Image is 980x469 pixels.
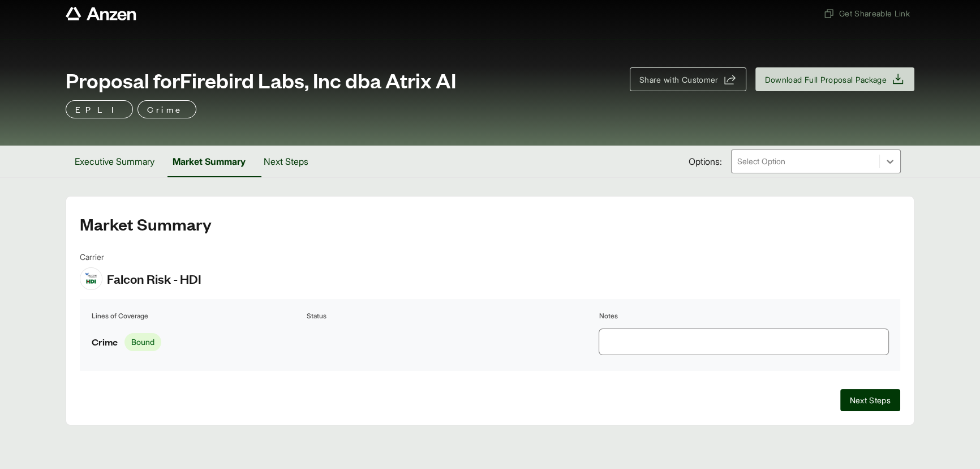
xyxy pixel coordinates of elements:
span: Carrier [80,251,201,263]
p: Crime [147,103,187,116]
button: Get Shareable Link [819,3,914,24]
span: Share with Customer [639,74,719,86]
button: Download Full Proposal Package [755,67,915,91]
h2: Market Summary [80,215,900,233]
button: Executive Summary [66,146,164,177]
button: Market Summary [164,146,255,177]
button: Share with Customer [630,67,746,91]
th: Status [306,310,596,322]
button: Next Steps [840,389,901,411]
th: Notes [599,310,889,322]
span: Falcon Risk - HDI [107,270,201,287]
img: Falcon Risk - HDI [80,272,102,285]
span: Bound [124,333,161,351]
span: Proposal for Firebird Labs, Inc dba Atrix AI [66,69,456,91]
button: Next Steps [255,146,317,177]
span: Get Shareable Link [823,7,910,19]
a: Anzen website [66,7,136,20]
span: Next Steps [850,394,891,406]
th: Lines of Coverage [91,310,304,322]
span: Download Full Proposal Package [765,74,887,86]
p: EPLI [75,103,123,116]
span: Options: [689,155,722,168]
span: Crime [92,334,118,349]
